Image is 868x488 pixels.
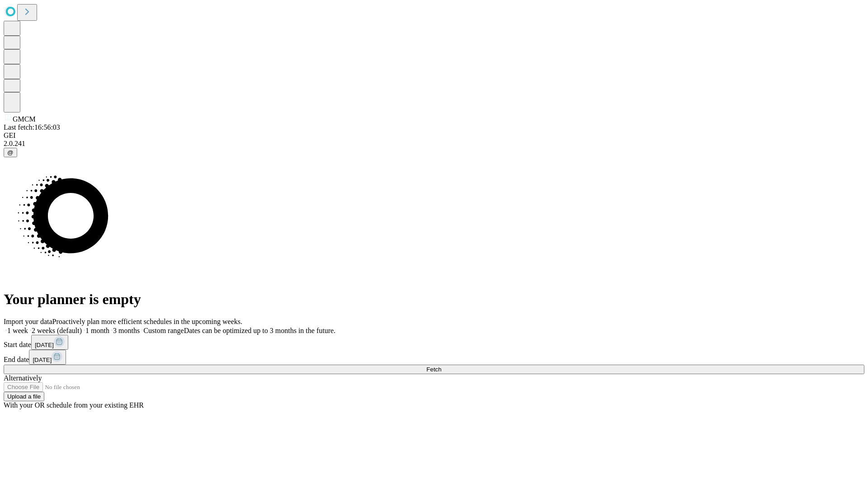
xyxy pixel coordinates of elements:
[113,327,140,334] span: 3 months
[4,123,60,131] span: Last fetch: 16:56:03
[4,140,864,148] div: 2.0.241
[4,365,864,374] button: Fetch
[7,149,14,156] span: @
[4,148,17,157] button: @
[184,327,335,334] span: Dates can be optimized up to 3 months in the future.
[4,374,42,382] span: Alternatively
[29,350,66,365] button: [DATE]
[85,327,109,334] span: 1 month
[31,335,68,350] button: [DATE]
[4,131,864,140] div: GEI
[4,350,864,365] div: End date
[4,318,52,325] span: Import your data
[4,335,864,350] div: Start date
[7,327,28,334] span: 1 week
[143,327,184,334] span: Custom range
[33,357,52,363] span: [DATE]
[4,392,44,401] button: Upload a file
[35,342,54,348] span: [DATE]
[32,327,82,334] span: 2 weeks (default)
[4,401,144,409] span: With your OR schedule from your existing EHR
[52,318,242,325] span: Proactively plan more efficient schedules in the upcoming weeks.
[13,115,36,123] span: GMCM
[4,291,864,308] h1: Your planner is empty
[426,366,441,373] span: Fetch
